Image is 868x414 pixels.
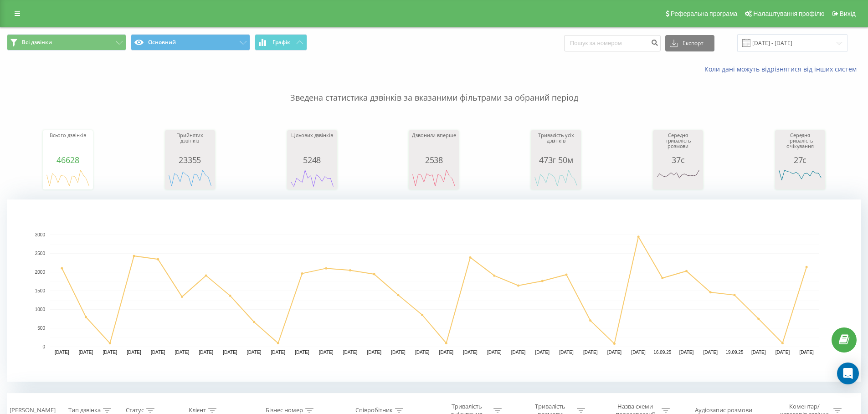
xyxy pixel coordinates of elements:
text: 1500 [35,288,46,293]
span: Вихід [840,10,856,17]
text: [DATE] [631,350,646,355]
div: Середня тривалість очікування [777,133,823,155]
text: [DATE] [127,350,141,355]
text: [DATE] [151,350,165,355]
text: 16.09.25 [653,350,671,355]
text: [DATE] [799,350,814,355]
text: [DATE] [319,350,334,355]
text: 1000 [35,307,46,312]
text: [DATE] [535,350,550,355]
div: Прийнятих дзвінків [167,133,213,155]
svg: A chart. [655,164,701,192]
text: 0 [42,344,45,349]
text: [DATE] [751,350,766,355]
text: [DATE] [487,350,502,355]
text: [DATE] [511,350,526,355]
text: [DATE] [463,350,478,355]
svg: A chart. [7,199,861,382]
p: Зведена статистика дзвінків за вказаними фільтрами за обраний період [7,74,861,104]
text: [DATE] [439,350,454,355]
text: [DATE] [391,350,406,355]
div: 473г 50м [533,155,579,164]
svg: A chart. [411,164,457,192]
text: [DATE] [247,350,262,355]
div: Середня тривалість розмови [655,133,701,155]
span: Графік [272,39,290,46]
button: Графік [255,34,307,51]
div: Цільових дзвінків [289,133,335,155]
text: [DATE] [295,350,309,355]
text: [DATE] [679,350,694,355]
button: Експорт [665,35,714,51]
text: [DATE] [55,350,69,355]
button: Основний [131,34,250,51]
text: 3000 [35,232,46,237]
div: 37с [655,155,701,164]
text: [DATE] [271,350,286,355]
text: 2000 [35,270,46,275]
text: [DATE] [367,350,381,355]
text: [DATE] [175,350,190,355]
text: [DATE] [607,350,622,355]
button: Всі дзвінки [7,34,126,51]
text: 2500 [35,251,46,256]
text: [DATE] [415,350,430,355]
text: [DATE] [223,350,237,355]
text: [DATE] [776,350,790,355]
svg: A chart. [167,164,213,192]
span: Налаштування профілю [753,10,824,17]
div: 23355 [167,155,213,164]
svg: A chart. [777,164,823,192]
span: Всі дзвінки [22,39,52,46]
div: Всього дзвінків [45,133,91,155]
text: 500 [37,326,45,331]
div: 27с [777,155,823,164]
span: Реферальна програма [671,10,738,17]
text: [DATE] [583,350,598,355]
div: Open Intercom Messenger [837,363,859,384]
div: Дзвонили вперше [411,133,457,155]
text: [DATE] [199,350,213,355]
input: Пошук за номером [564,35,661,51]
text: [DATE] [79,350,93,355]
text: 19.09.25 [726,350,744,355]
text: [DATE] [103,350,118,355]
div: 5248 [289,155,335,164]
div: 2538 [411,155,457,164]
svg: A chart. [533,164,579,192]
text: [DATE] [559,350,574,355]
text: [DATE] [343,350,358,355]
div: 46628 [45,155,91,164]
a: Коли дані можуть відрізнятися вiд інших систем [704,65,861,73]
svg: A chart. [45,164,91,192]
text: [DATE] [704,350,718,355]
div: Тривалість усіх дзвінків [533,133,579,155]
svg: A chart. [289,164,335,192]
